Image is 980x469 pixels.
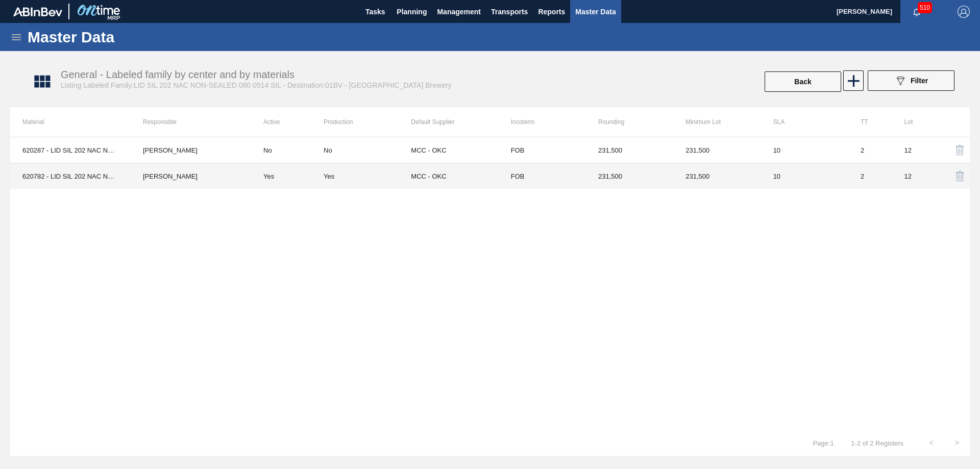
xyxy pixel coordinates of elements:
[863,70,960,93] div: Filter labeled family by center and by material
[919,430,944,456] button: <
[764,70,842,93] div: Back to labeled Family
[131,107,251,137] th: Responsible
[411,107,498,137] th: Default Supplier
[842,70,863,93] div: New labeled family by center and by Material
[324,107,411,137] th: Production
[948,164,972,188] button: delete-icon
[586,137,673,163] td: 231500
[958,6,970,18] img: Logout
[324,172,334,180] div: Yes
[761,107,848,137] th: SLA
[848,137,892,163] td: 2
[411,163,498,189] td: MCC - OKC
[13,7,62,16] img: TNhmsLtSVTkK8tSr43FrP2fwEKptu5GPRR3wAAAABJRU5ErkJggg==
[324,172,411,180] div: Material with no Discontinuation Date
[900,5,933,19] button: Notifications
[411,137,498,163] td: MCC - OKC
[813,439,834,447] span: Page : 1
[499,137,586,163] td: FOB
[848,107,892,137] th: TT
[892,107,936,137] th: Lot
[324,146,411,154] div: Material with no Discontinuation Date
[10,107,131,137] th: Material
[892,163,936,189] td: 12
[948,164,958,188] div: Delete Material
[61,69,295,80] span: General - Labeled family by center and by materials
[944,430,970,456] button: >
[586,163,673,189] td: 231500
[673,163,761,189] td: 231500
[892,137,936,163] td: 12
[437,6,481,18] span: Management
[868,70,954,91] button: Filter
[499,163,586,189] td: FOB
[28,31,209,43] h1: Master Data
[911,77,928,85] span: Filter
[761,137,848,163] td: 10
[10,137,131,163] td: 620287 - LID SIL 202 NAC NON-SEALED 080 0514 SIL
[586,107,673,137] th: Rounding
[954,170,966,182] img: delete-icon
[765,71,841,92] button: Back
[538,6,565,18] span: Reports
[849,439,903,447] span: 1 - 2 of 2 Registers
[673,137,761,163] td: 231500
[251,107,324,137] th: Active
[251,163,324,189] td: Yes
[918,2,932,13] span: 510
[324,146,332,154] div: No
[131,137,251,163] td: Jack Schuld
[761,163,848,189] td: 10
[948,138,958,162] div: Delete Material
[948,138,972,162] button: delete-icon
[575,6,616,18] span: Master Data
[673,107,761,137] th: Minimum Lot
[499,107,586,137] th: Incoterm
[364,6,386,18] span: Tasks
[10,163,131,189] td: 620782 - LID SIL 202 NAC NON-SEALED 080 0322 SIL
[848,163,892,189] td: 2
[131,163,251,189] td: Jack Schuld
[954,144,966,156] img: delete-icon
[251,137,324,163] td: No
[61,81,452,89] span: Listing Labeled Family:LID SIL 202 NAC NON-SEALED 080 0514 SIL - Destination:01BV - [GEOGRAPHIC_D...
[491,6,528,18] span: Transports
[397,6,427,18] span: Planning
